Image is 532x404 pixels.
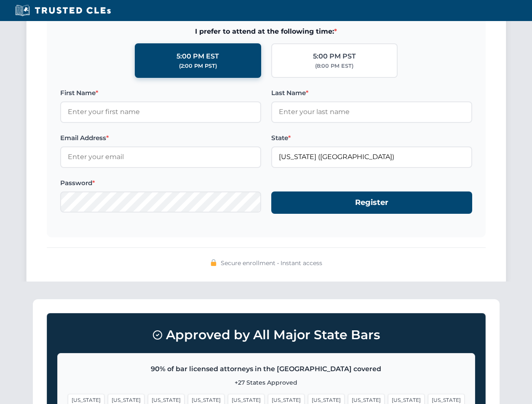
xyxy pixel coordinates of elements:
[68,378,465,387] p: +27 States Approved
[210,259,217,266] img: 🔒
[271,101,472,122] input: Enter your last name
[179,62,217,70] div: (2:00 PM PST)
[60,146,261,167] input: Enter your email
[57,324,475,346] h3: Approved by All Major State Bars
[68,364,465,375] p: 90% of bar licensed attorneys in the [GEOGRAPHIC_DATA] covered
[271,88,472,98] label: Last Name
[60,101,261,122] input: Enter your first name
[60,178,261,188] label: Password
[13,4,113,17] img: Trusted CLEs
[176,51,219,62] div: 5:00 PM EST
[313,51,356,62] div: 5:00 PM PST
[60,88,261,98] label: First Name
[221,258,322,268] span: Secure enrollment • Instant access
[271,146,472,167] input: Florida (FL)
[271,191,472,214] button: Register
[60,133,261,143] label: Email Address
[271,133,472,143] label: State
[315,62,353,70] div: (8:00 PM EST)
[60,26,472,37] span: I prefer to attend at the following time:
